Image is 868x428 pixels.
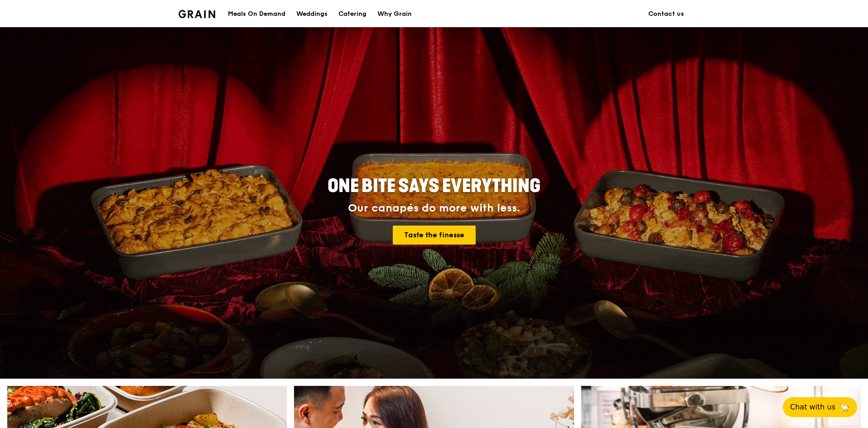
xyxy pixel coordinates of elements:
[291,0,333,28] a: Weddings
[790,402,835,413] span: Chat with us
[377,0,412,28] div: Why Grain
[372,0,417,28] a: Why Grain
[333,0,372,28] a: Catering
[296,0,328,28] div: Weddings
[228,0,285,28] div: Meals On Demand
[328,175,540,197] span: ONE BITE SAYS EVERYTHING
[393,226,476,245] a: Taste the finesse
[338,0,366,28] div: Catering
[271,202,597,215] div: Our canapés do more with less.
[839,402,850,413] span: 🦙
[783,397,857,417] button: Chat with us🦙
[178,10,215,18] img: Grain
[643,0,690,28] a: Contact us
